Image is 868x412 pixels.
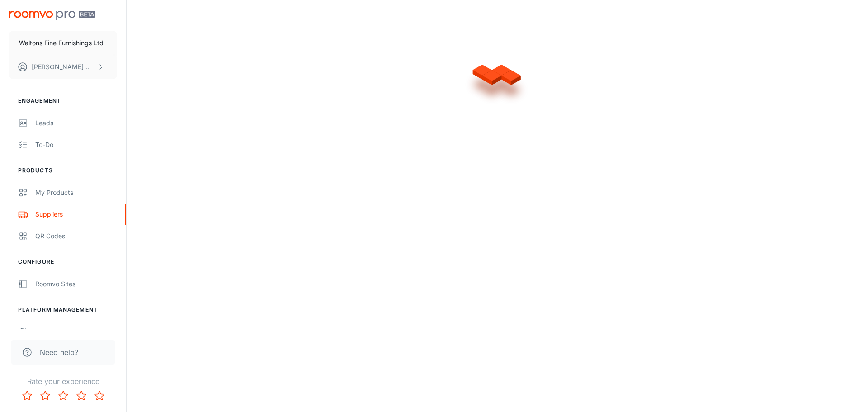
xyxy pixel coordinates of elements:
img: Roomvo PRO Beta [9,11,95,20]
p: [PERSON_NAME] N/A [32,62,95,72]
div: Leads [35,118,117,128]
div: To-do [35,140,117,150]
p: Waltons Fine Furnishings Ltd [19,38,104,48]
button: Waltons Fine Furnishings Ltd [9,31,117,55]
button: [PERSON_NAME] N/A [9,55,117,79]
